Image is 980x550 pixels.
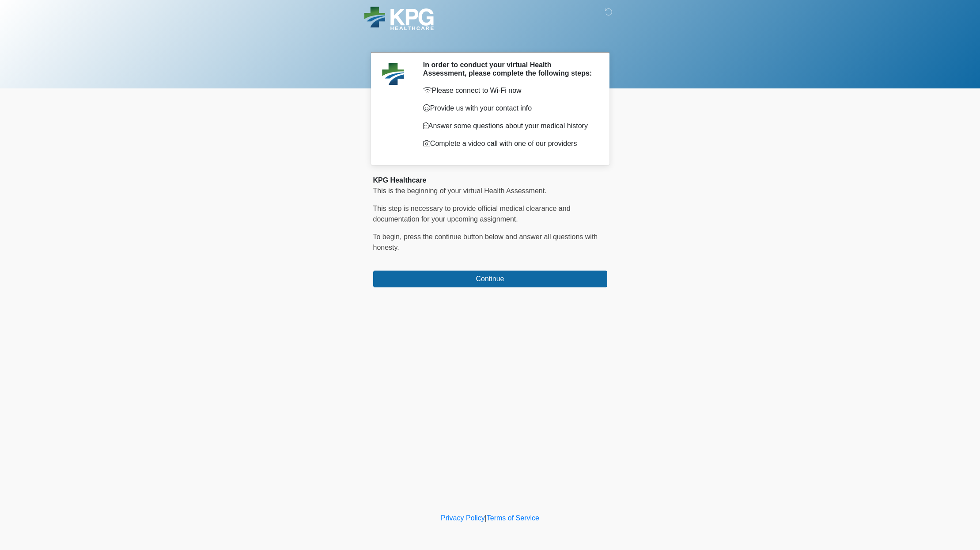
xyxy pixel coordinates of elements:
[373,233,598,251] span: To begin, ﻿﻿﻿﻿﻿﻿﻿﻿﻿﻿﻿﻿﻿﻿﻿﻿﻿press the continue button below and answer all questions with honesty.
[380,61,406,87] img: Agent Avatar
[423,61,594,77] h2: In order to conduct your virtual Health Assessment, please complete the following steps:
[373,205,571,223] span: This step is necessary to provide official medical clearance and documentation for your upcoming ...
[367,32,614,48] h1: ‎ ‎ ‎
[485,514,487,522] a: |
[373,187,547,195] span: This is the beginning of your virtual Health Assessment.
[373,175,607,186] div: KPG Healthcare
[441,514,485,522] a: Privacy Policy
[423,121,594,131] p: Answer some questions about your medical history
[423,85,594,96] p: Please connect to Wi-Fi now
[487,514,539,522] a: Terms of Service
[373,271,607,287] button: Continue
[423,103,594,114] p: Provide us with your contact info
[423,138,594,149] p: Complete a video call with one of our providers
[364,7,434,30] img: KPG Healthcare Logo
